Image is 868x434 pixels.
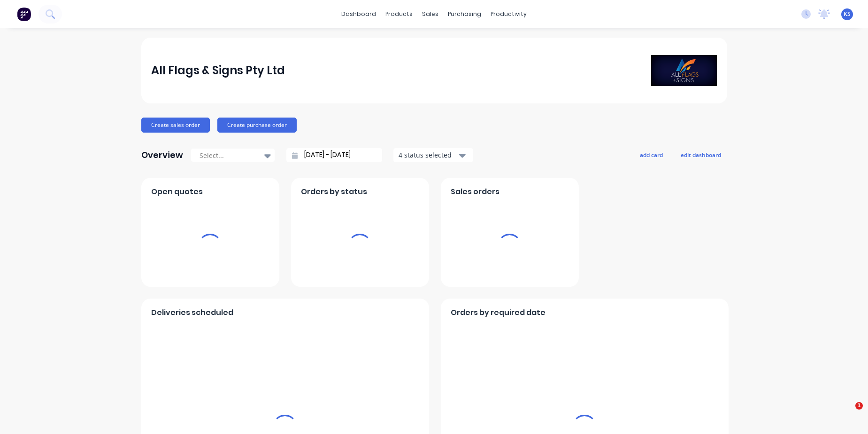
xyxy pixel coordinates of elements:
[151,307,233,318] span: Deliveries scheduled
[151,61,285,80] div: All Flags & Signs Pty Ltd
[855,402,863,410] span: 1
[381,7,417,21] div: products
[844,10,851,18] span: KS
[651,55,717,86] img: All Flags & Signs Pty Ltd
[634,149,669,161] button: add card
[217,118,297,133] button: Create purchase order
[337,7,381,21] a: dashboard
[417,7,443,21] div: sales
[443,7,486,21] div: purchasing
[17,7,31,21] img: Factory
[399,150,458,160] div: 4 status selected
[151,186,203,197] span: Open quotes
[486,7,531,21] div: productivity
[836,402,859,425] iframe: Intercom live chat
[141,146,183,165] div: Overview
[141,118,210,133] button: Create sales order
[301,186,367,197] span: Orders by status
[451,307,545,318] span: Orders by required date
[393,148,473,162] button: 4 status selected
[451,186,499,197] span: Sales orders
[675,149,727,161] button: edit dashboard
